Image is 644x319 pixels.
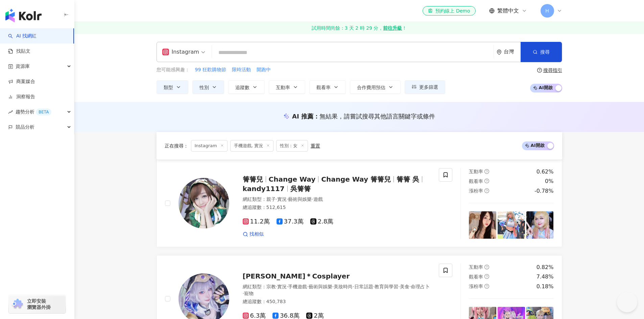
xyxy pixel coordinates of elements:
span: Change Way 箐箐兒 [321,175,391,183]
button: 開跑中 [256,66,271,74]
span: 11.2萬 [243,218,270,225]
span: · [287,196,288,202]
div: 總追蹤數 ： 512,615 [243,204,431,211]
span: 漲粉率 [469,284,483,289]
span: 開跑中 [257,67,271,73]
div: AI 推薦 ： [292,112,435,121]
button: 合作費用預估 [350,80,401,94]
span: 教育與學習 [375,284,398,289]
span: 您可能感興趣： [157,67,190,73]
span: 資源庫 [16,59,30,74]
span: · [332,284,334,289]
span: 合作費用預估 [357,85,385,90]
a: chrome extension立即安裝 瀏覽器外掛 [9,295,66,313]
span: question-circle [484,188,489,193]
button: 搜尋 [521,42,562,62]
button: 追蹤數 [228,80,265,94]
span: 正在搜尋 ： [165,143,188,149]
span: 無結果，請嘗試搜尋其他語言關鍵字或條件 [319,113,435,120]
span: kandy1117 [243,185,285,193]
button: 性別 [192,80,224,94]
div: Instagram [162,47,199,57]
a: 預約線上 Demo [423,6,475,16]
span: 觀看率 [469,274,483,280]
div: 0% [545,178,553,185]
img: post-image [498,211,525,239]
span: 37.3萬 [277,218,304,225]
span: · [276,284,277,289]
a: 洞察報告 [8,94,35,100]
img: logo [5,9,42,22]
span: question-circle [484,169,489,174]
div: 總追蹤數 ： 450,783 [243,298,431,305]
span: 手機遊戲, 實況 [230,140,273,152]
div: 0.62% [536,168,554,176]
span: 搜尋 [540,49,550,55]
div: 0.18% [536,283,554,290]
button: 觀看率 [309,80,346,94]
button: 限時活動 [232,66,251,74]
span: 互動率 [276,85,290,90]
a: 找相似 [243,231,264,238]
span: 觀看率 [469,179,483,184]
span: · [276,196,277,202]
span: question-circle [484,284,489,289]
span: question-circle [537,68,542,73]
div: 搜尋指引 [543,68,562,73]
span: · [312,196,313,202]
div: 台灣 [504,49,521,55]
span: 實況 [277,284,287,289]
div: 7.48% [536,273,554,281]
span: 互動率 [469,264,483,270]
span: 藝術與娛樂 [309,284,332,289]
span: · [243,291,244,296]
div: 0.82% [536,264,554,271]
span: 美妝時尚 [334,284,353,289]
span: question-circle [484,274,489,279]
span: 互動率 [469,169,483,174]
button: 類型 [157,80,188,94]
span: 限時活動 [232,67,251,73]
button: 99 狂歡購物節 [195,66,226,74]
span: 立即安裝 瀏覽器外掛 [27,298,51,310]
span: 命理占卜 [411,284,430,289]
button: 更多篩選 [405,80,445,94]
span: [PERSON_NAME]＊Cosplayer [243,272,350,280]
span: 99 狂歡購物節 [195,67,226,73]
button: 互動率 [269,80,305,94]
span: 實況 [277,196,287,202]
strong: 前往升級 [383,25,402,31]
span: 類型 [164,85,173,90]
span: 箐箐兒 [243,175,263,183]
span: 手機遊戲 [288,284,307,289]
span: 遊戲 [313,196,323,202]
img: chrome extension [11,299,24,310]
span: 漲粉率 [469,188,483,193]
a: 商案媒合 [8,78,35,85]
iframe: Help Scout Beacon - Open [617,292,637,312]
span: question-circle [484,179,489,183]
span: 寵物 [244,291,254,296]
span: · [398,284,400,289]
span: · [373,284,375,289]
span: 追蹤數 [235,85,249,90]
span: 找相似 [249,231,264,238]
span: · [409,284,411,289]
span: · [307,284,308,289]
span: 美食 [400,284,409,289]
span: environment [497,50,502,55]
span: 競品分析 [16,119,34,135]
span: Change Way [269,175,316,183]
img: post-image [526,211,554,239]
a: KOL Avatar箐箐兒Change WayChange Way 箐箐兒箐箐 吳kandy1117吳箐箐網紅類型：親子·實況·藝術與娛樂·遊戲總追蹤數：512,61511.2萬37.3萬2.8... [157,160,562,247]
span: H [545,7,549,15]
span: 繁體中文 [497,7,519,15]
span: Instagram [191,140,228,152]
a: searchAI 找網紅 [8,33,37,39]
a: 試用時間尚餘：3 天 2 時 29 分，前往升級！ [74,22,644,34]
span: · [287,284,288,289]
span: 日常話題 [354,284,373,289]
span: 觀看率 [316,85,331,90]
span: 性別：女 [276,140,308,152]
div: 預約線上 Demo [428,7,470,14]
